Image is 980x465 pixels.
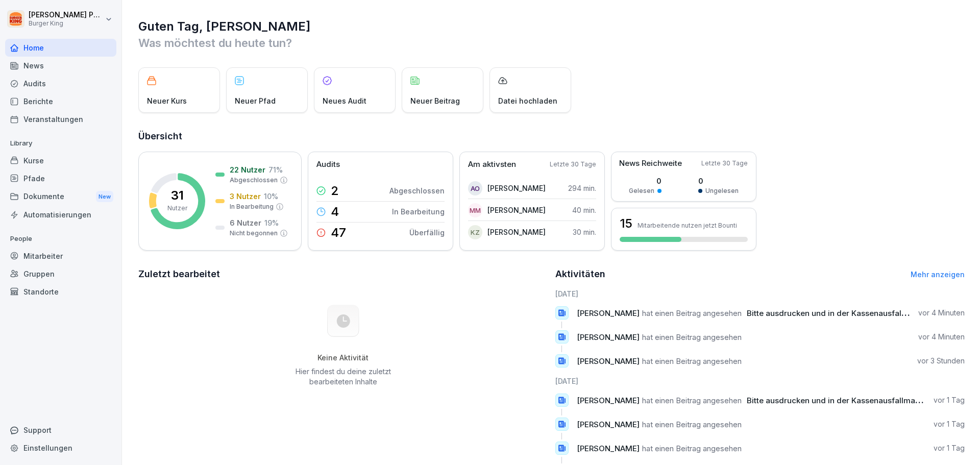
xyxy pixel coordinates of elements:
p: In Bearbeitung [230,202,274,211]
p: 71 % [268,164,283,175]
h1: Guten Tag, [PERSON_NAME] [138,18,965,35]
div: New [96,191,113,203]
p: vor 4 Minuten [918,332,965,342]
p: Ungelesen [705,186,739,195]
p: 4 [331,206,339,218]
p: 294 min. [568,183,596,193]
h6: [DATE] [555,288,965,299]
a: Gruppen [5,265,116,283]
p: Neuer Beitrag [410,95,460,106]
p: vor 1 Tag [934,395,965,405]
h2: Übersicht [138,129,965,143]
span: hat einen Beitrag angesehen [642,396,742,405]
h2: Zuletzt bearbeitet [138,267,548,281]
p: Neues Audit [323,95,366,106]
span: hat einen Beitrag angesehen [642,356,742,366]
p: Am aktivsten [468,159,516,170]
a: Mehr anzeigen [911,270,965,279]
p: [PERSON_NAME] Pecher [29,11,103,19]
p: Audits [316,159,340,170]
a: Automatisierungen [5,206,116,224]
p: [PERSON_NAME] [487,183,546,193]
p: 31 [171,189,184,202]
h6: [DATE] [555,376,965,386]
div: Veranstaltungen [5,110,116,128]
span: hat einen Beitrag angesehen [642,444,742,453]
h2: Aktivitäten [555,267,605,281]
div: MM [468,203,482,217]
h5: Keine Aktivität [291,353,395,362]
span: [PERSON_NAME] [577,444,640,453]
p: vor 1 Tag [934,419,965,429]
span: [PERSON_NAME] [577,332,640,342]
div: Dokumente [5,187,116,206]
p: Nutzer [167,204,187,213]
p: People [5,231,116,247]
p: 6 Nutzer [230,217,261,228]
p: Letzte 30 Tage [550,160,596,169]
span: [PERSON_NAME] [577,356,640,366]
a: Kurse [5,152,116,169]
p: Hier findest du deine zuletzt bearbeiteten Inhalte [291,366,395,387]
p: Mitarbeitende nutzen jetzt Bounti [638,222,737,229]
h3: 15 [620,215,632,232]
p: 10 % [264,191,278,202]
a: Pfade [5,169,116,187]
span: hat einen Beitrag angesehen [642,420,742,429]
p: In Bearbeitung [392,206,445,217]
p: 0 [629,176,661,186]
p: Letzte 30 Tage [701,159,748,168]
div: AO [468,181,482,195]
p: Abgeschlossen [230,176,278,185]
p: Library [5,135,116,152]
a: News [5,57,116,75]
p: Neuer Kurs [147,95,187,106]
a: Mitarbeiter [5,247,116,265]
p: 2 [331,185,339,197]
a: Einstellungen [5,439,116,457]
p: Neuer Pfad [235,95,276,106]
span: [PERSON_NAME] [577,308,640,318]
a: Home [5,39,116,57]
p: Abgeschlossen [389,185,445,196]
p: 0 [698,176,739,186]
a: Audits [5,75,116,92]
p: [PERSON_NAME] [487,227,546,237]
p: 22 Nutzer [230,164,265,175]
span: [PERSON_NAME] [577,396,640,405]
p: Burger King [29,20,103,27]
p: vor 3 Stunden [917,356,965,366]
a: DokumenteNew [5,187,116,206]
p: 40 min. [572,205,596,215]
a: Berichte [5,92,116,110]
p: News Reichweite [619,158,682,169]
p: 30 min. [573,227,596,237]
p: 47 [331,227,346,239]
div: Support [5,421,116,439]
p: 19 % [264,217,279,228]
p: Überfällig [409,227,445,238]
span: [PERSON_NAME] [577,420,640,429]
p: vor 4 Minuten [918,308,965,318]
p: Datei hochladen [498,95,557,106]
p: vor 1 Tag [934,443,965,453]
p: Nicht begonnen [230,229,278,238]
p: Gelesen [629,186,654,195]
div: KZ [468,225,482,239]
p: [PERSON_NAME] [487,205,546,215]
a: Standorte [5,283,116,301]
span: hat einen Beitrag angesehen [642,308,742,318]
p: Was möchtest du heute tun? [138,35,965,51]
span: hat einen Beitrag angesehen [642,332,742,342]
